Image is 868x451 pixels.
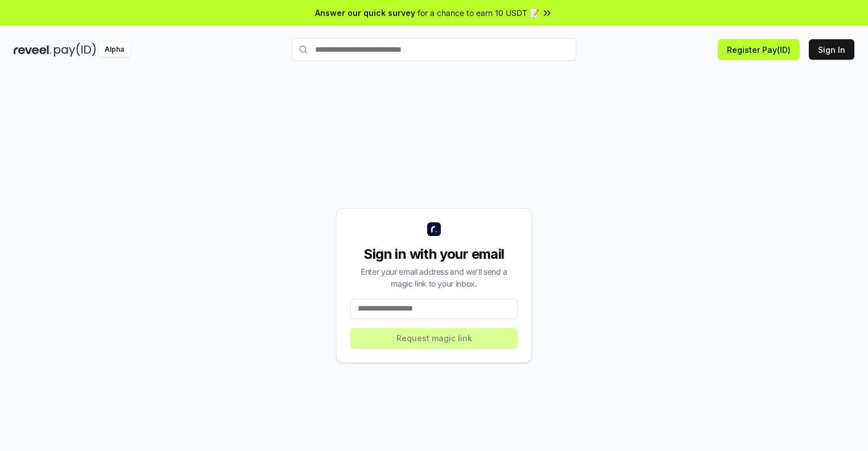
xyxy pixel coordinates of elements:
img: logo_small [427,222,441,236]
button: Register Pay(ID) [718,39,800,60]
img: pay_id [54,43,96,57]
div: Alpha [98,43,130,57]
div: Sign in with your email [350,245,518,263]
span: for a chance to earn 10 USDT 📝 [418,7,539,19]
span: Answer our quick survey [315,7,415,19]
button: Sign In [809,39,854,60]
div: Enter your email address and we’ll send a magic link to your inbox. [350,266,518,289]
img: reveel_dark [14,43,52,57]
